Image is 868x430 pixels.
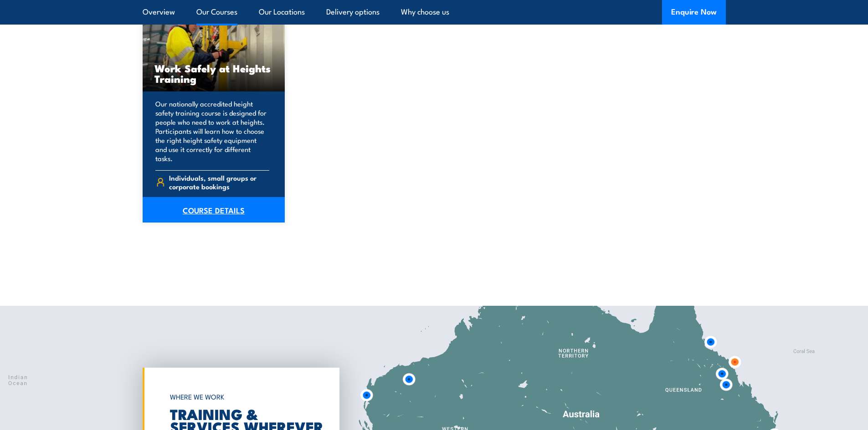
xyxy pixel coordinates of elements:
span: Individuals, small groups or corporate bookings [169,173,269,191]
p: Our nationally accredited height safety training course is designed for people who need to work a... [155,99,270,163]
h3: Work Safely at Heights Training [154,63,273,84]
a: COURSE DETAILS [143,197,285,223]
h6: WHERE WE WORK [170,389,308,405]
